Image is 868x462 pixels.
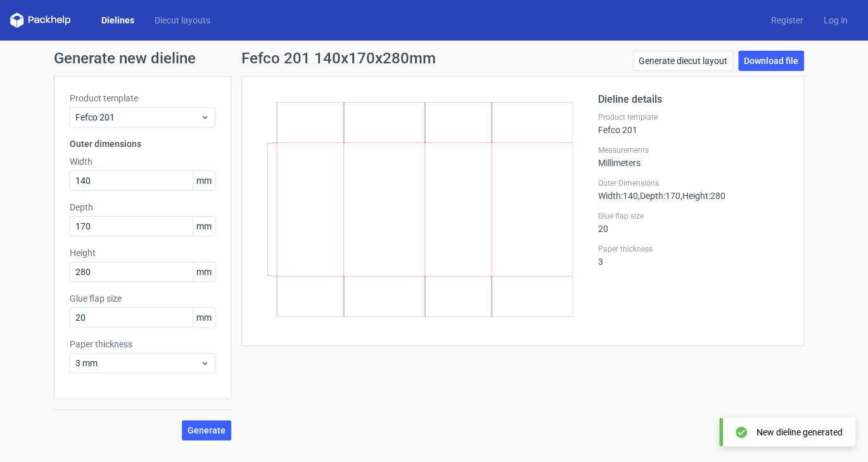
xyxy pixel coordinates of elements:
[70,292,215,305] label: Glue flap size
[598,178,788,188] label: Outer Dimensions
[638,191,680,201] span: , Depth : 170
[756,426,843,439] div: New dieline generated
[598,112,788,122] label: Product template
[75,111,200,124] span: Fefco 201
[598,112,788,135] div: Fefco 201
[188,426,226,435] span: Generate
[70,92,215,105] label: Product template
[193,308,215,327] span: mm
[70,338,215,350] label: Paper thickness
[761,14,814,27] a: Register
[70,155,215,168] label: Width
[70,138,215,150] h3: Outer dimensions
[598,244,788,254] label: Paper thickness
[680,191,725,201] span: , Height : 280
[598,211,788,221] label: Glue flap size
[70,201,215,214] label: Depth
[598,92,788,107] h2: Dieline details
[54,51,814,66] h1: Generate new dieline
[738,51,804,71] a: Download file
[598,191,638,201] span: Width : 140
[75,357,200,369] span: 3 mm
[91,14,144,27] a: Dielines
[598,145,788,168] div: Millimeters
[598,211,788,234] div: 20
[182,420,231,440] button: Generate
[193,171,215,190] span: mm
[193,262,215,281] span: mm
[144,14,220,27] a: Diecut layouts
[633,51,733,71] a: Generate diecut layout
[241,51,436,66] h1: Fefco 201 140x170x280mm
[814,14,858,27] a: Log in
[70,247,215,259] label: Height
[598,244,788,267] div: 3
[598,145,788,155] label: Measurements
[193,217,215,236] span: mm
